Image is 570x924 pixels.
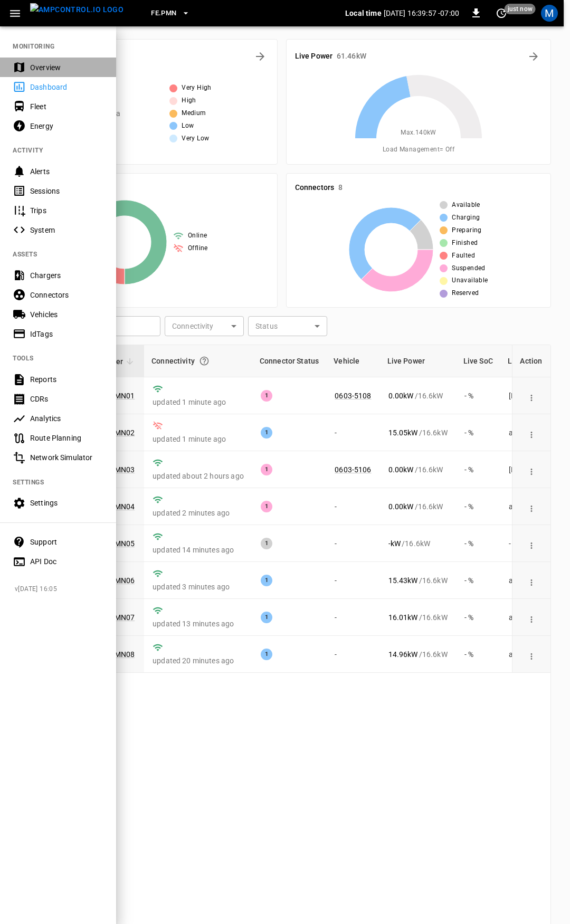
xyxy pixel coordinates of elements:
[30,498,103,508] div: Settings
[493,5,510,22] button: set refresh interval
[30,3,123,16] img: ampcontrol.io logo
[30,394,103,404] div: CDRs
[30,101,103,112] div: Fleet
[30,166,103,177] div: Alerts
[30,433,103,443] div: Route Planning
[30,452,103,463] div: Network Simulator
[30,62,103,73] div: Overview
[384,8,459,18] p: [DATE] 16:39:57 -07:00
[541,5,558,22] div: profile-icon
[30,82,103,92] div: Dashboard
[30,309,103,320] div: Vehicles
[30,537,103,547] div: Support
[15,584,108,595] span: v [DATE] 16:05
[30,374,103,385] div: Reports
[30,186,103,196] div: Sessions
[30,270,103,281] div: Chargers
[30,329,103,339] div: IdTags
[30,205,103,216] div: Trips
[505,4,536,14] span: just now
[30,290,103,300] div: Connectors
[345,8,382,18] p: Local time
[30,225,103,235] div: System
[30,556,103,567] div: API Doc
[151,7,176,20] span: FE.PMN
[30,121,103,131] div: Energy
[30,413,103,424] div: Analytics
